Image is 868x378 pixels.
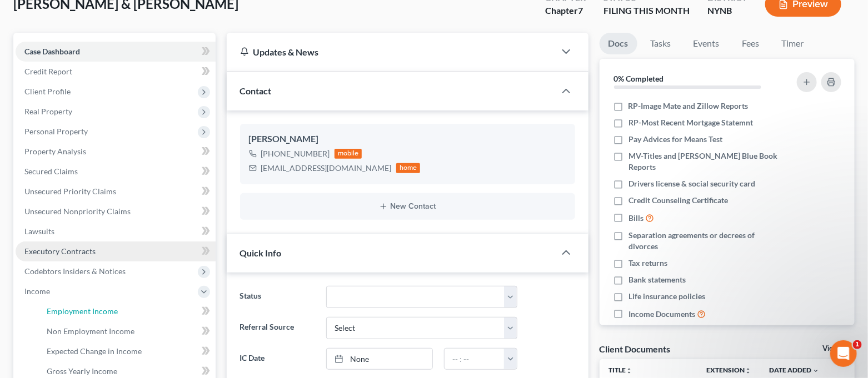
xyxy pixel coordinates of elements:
b: 10 full minutes [66,138,132,147]
button: Send a message… [191,289,208,306]
div: Emma says… [9,65,213,294]
span: Codebtors Insiders & Notices [24,266,126,276]
button: Upload attachment [17,293,26,302]
div: 🚨 Notice: MFA Filing Issue 🚨We’ve noticed some users are not receiving the MFA pop-up when filing... [9,65,182,269]
span: Quick Info [240,248,282,258]
span: 1 [853,340,862,349]
span: Bills [628,213,643,224]
a: Docs [600,33,637,54]
span: Tax returns [628,258,667,269]
span: Non Employment Income [47,326,134,336]
span: Income Documents [628,309,695,320]
textarea: Message… [9,270,213,289]
a: View All [822,345,850,352]
a: Extensionunfold_more [706,366,751,374]
span: RP-Image Mate and Zillow Reports [628,100,749,112]
span: Life insurance policies [628,291,705,302]
span: Contact [240,85,272,96]
button: Gif picker [53,293,62,302]
div: Client Documents [600,343,671,355]
div: We’ve noticed some users are not receiving the MFA pop-up when filing [DATE]. [18,88,173,121]
div: Chapter [545,4,586,17]
label: Referral Source [235,317,321,339]
span: MV-Titles and [PERSON_NAME] Blue Book Reports [628,150,782,173]
button: go back [7,4,28,26]
a: Expected Change in Income [38,341,216,361]
div: If you experience this issue, please wait at least between filing attempts to allow MFA to reset ... [18,126,173,169]
div: [PHONE_NUMBER] [261,148,330,159]
a: Credit Report [16,62,216,82]
div: Updates & News [240,46,542,58]
a: Timer [773,33,813,54]
a: Fees [733,33,769,54]
span: Income [24,286,50,296]
div: [PERSON_NAME] [249,133,566,146]
span: Drivers license & social security card [628,178,755,189]
a: None [327,349,432,370]
div: FILING THIS MONTH [603,4,690,17]
span: Credit Report [24,67,72,76]
i: expand_more [812,367,819,374]
a: Events [685,33,729,54]
div: If you’ve had multiple failed attempts after waiting 10 minutes and need to file by the end of th... [18,175,173,219]
span: Bank statements [628,274,686,285]
span: Separation agreements or decrees of divorces [628,230,782,252]
div: [EMAIL_ADDRESS][DOMAIN_NAME] [261,163,392,174]
a: Titleunfold_more [608,366,632,374]
a: Lawsuits [16,221,216,241]
label: IC Date [235,348,321,370]
button: Emoji picker [35,293,44,302]
h1: [PERSON_NAME] [54,6,126,14]
span: Real Property [24,107,72,116]
i: unfold_more [626,367,632,374]
a: Secured Claims [16,162,216,182]
strong: 0% Completed [614,74,664,83]
span: RP-Most Recent Mortgage Statemnt [628,117,753,128]
a: Property Analysis [16,142,216,162]
button: Home [174,4,195,26]
div: home [396,163,421,173]
a: Tasks [642,33,680,54]
iframe: Intercom live chat [830,340,857,367]
span: Unsecured Priority Claims [24,187,116,196]
span: Case Dashboard [24,47,80,56]
a: Non Employment Income [38,321,216,341]
span: 7 [578,5,583,16]
div: Our team is actively investigating this issue and will provide updates as soon as more informatio... [18,224,173,257]
b: 🚨 Notice: MFA Filing Issue 🚨 [18,72,147,81]
a: Case Dashboard [16,42,216,62]
span: Personal Property [24,127,88,136]
a: Employment Income [38,301,216,321]
button: New Contact [249,202,566,211]
span: Executory Contracts [24,246,96,256]
i: unfold_more [745,367,751,374]
span: Gross Yearly Income [47,366,117,376]
button: Start recording [71,293,79,302]
a: Executory Contracts [16,241,216,261]
div: NYNB [707,4,747,17]
span: Client Profile [24,87,71,96]
a: Date Added expand_more [769,366,819,374]
span: Secured Claims [24,167,78,176]
span: Employment Income [47,306,118,316]
span: Unsecured Nonpriority Claims [24,206,131,216]
span: Pay Advices for Means Test [628,134,722,145]
a: Unsecured Priority Claims [16,182,216,201]
p: Active [54,14,76,25]
span: Property Analysis [24,147,86,156]
div: mobile [335,149,362,159]
span: Lawsuits [24,226,54,236]
span: Expected Change in Income [47,346,142,356]
img: Profile image for Emma [32,6,49,24]
span: Credit Counseling Certificate [628,195,728,206]
label: Status [235,286,321,308]
div: Close [195,4,215,24]
input: -- : -- [445,349,505,370]
a: Unsecured Nonpriority Claims [16,201,216,221]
